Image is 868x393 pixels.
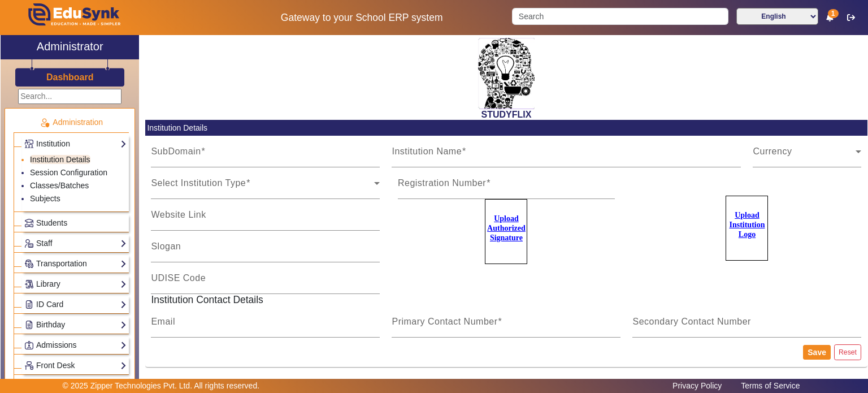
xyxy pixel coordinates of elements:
a: Institution Details [30,155,90,164]
img: 2da83ddf-6089-4dce-a9e2-416746467bdd [478,38,535,109]
p: Administration [14,116,129,128]
span: Students [36,218,67,227]
a: Privacy Policy [667,378,727,393]
input: Registration Number [398,181,615,195]
span: Select Institution Type [151,181,374,195]
img: Students.png [25,219,33,227]
a: Subjects [30,194,60,203]
mat-label: Select Institution Type [151,178,246,188]
mat-label: Institution Name [392,146,462,156]
input: Search [512,8,728,25]
mat-label: Slogan [151,241,181,251]
input: Email [151,319,380,333]
mat-label: Email [151,317,175,326]
mat-label: Registration Number [398,178,486,188]
u: Upload Authorized Signature [487,214,526,242]
input: Website Link [151,213,380,226]
h5: Institution Contact Details [145,294,867,306]
input: Search... [18,89,121,104]
img: Administration.png [40,118,50,128]
mat-label: Secondary Contact Number [632,317,750,326]
p: © 2025 Zipper Technologies Pvt. Ltd. All rights reserved. [63,380,260,392]
input: Institution Name [392,149,741,163]
input: Primary Contact Number [392,319,620,333]
mat-label: UDISE Code [151,273,206,283]
mat-label: SubDomain [151,146,201,156]
button: Save [803,345,831,360]
span: Currency [753,149,856,163]
span: 1 [828,9,839,18]
h5: Gateway to your School ERP system [223,12,500,24]
u: Upload Institution Logo [729,211,765,239]
a: Terms of Service [735,378,805,393]
input: Slogan [151,244,380,258]
input: SubDomain [151,149,380,163]
h3: Dashboard [46,72,94,83]
h2: Administrator [37,40,103,53]
mat-card-header: Institution Details [145,120,867,136]
a: Administrator [1,35,139,59]
a: Dashboard [46,71,94,83]
a: Students [24,217,127,230]
mat-label: Currency [753,146,792,156]
a: Session Configuration [30,168,107,177]
mat-label: Primary Contact Number [392,317,497,326]
h2: STUDYFLIX [145,109,867,120]
a: Classes/Batches [30,181,89,190]
mat-label: Website Link [151,210,206,219]
input: UDISE Code [151,276,380,290]
button: Reset [834,344,861,360]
